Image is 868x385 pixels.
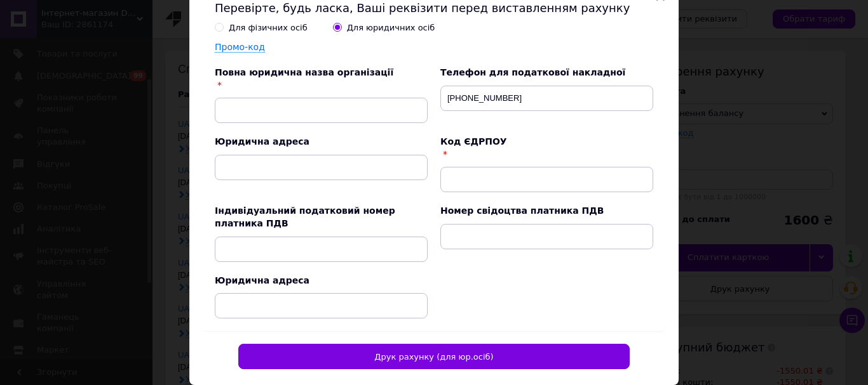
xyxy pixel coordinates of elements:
[440,67,625,77] label: Телефон для податкової накладної
[347,22,435,34] div: Для юридичних осіб
[215,67,393,77] label: Повна юридична назва організації
[229,22,308,34] div: Для фізичних осіб
[215,42,265,52] label: Промо-код
[215,206,395,228] label: Індивідуальний податковий номер платника ПДВ
[440,206,604,216] label: Номер свідоцтва платника ПДВ
[238,344,630,369] button: Друк рахунку (для юр.осіб)
[215,136,309,147] label: Юридична адреса
[215,275,309,285] label: Юридична адреса
[440,136,507,147] label: Код ЄДРПОУ
[374,352,493,362] span: Друк рахунку (для юр.осіб)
